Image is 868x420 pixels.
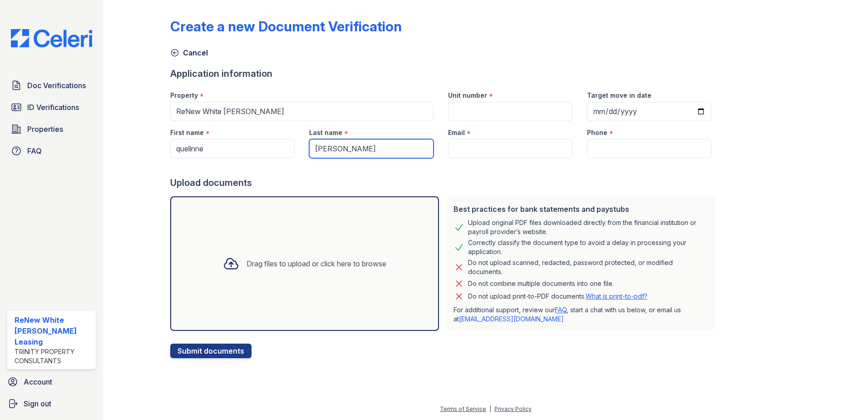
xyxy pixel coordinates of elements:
a: Properties [7,120,96,138]
a: What is print-to-pdf? [586,292,647,300]
div: Trinity Property Consultants [15,347,92,365]
a: ID Verifications [7,98,96,116]
p: Do not upload print-to-PDF documents. [468,292,647,301]
div: Upload original PDF files downloaded directly from the financial institution or payroll provider’... [468,218,708,236]
span: FAQ [27,145,42,156]
div: Drag files to upload or click here to browse [247,258,386,269]
a: [EMAIL_ADDRESS][DOMAIN_NAME] [459,315,564,323]
label: Unit number [448,91,487,100]
div: Do not upload scanned, redacted, password protected, or modified documents. [468,258,708,276]
div: Do not combine multiple documents into one file. [468,278,614,289]
label: First name [170,128,204,137]
div: Upload documents [170,176,719,189]
a: Sign out [4,395,99,413]
div: | [489,405,491,412]
label: Email [448,128,465,137]
button: Submit documents [170,344,252,358]
a: Cancel [170,47,208,58]
span: Doc Verifications [27,80,86,91]
span: Account [24,376,52,387]
label: Phone [587,128,607,137]
label: Property [170,91,198,100]
p: For additional support, review our , start a chat with us below, or email us at [454,305,708,324]
label: Last name [309,128,342,137]
a: Terms of Service [440,405,486,412]
div: Create a new Document Verification [170,18,402,35]
div: Best practices for bank statements and paystubs [454,204,708,215]
span: Properties [27,124,63,135]
div: ReNew White [PERSON_NAME] Leasing [15,315,92,347]
span: Sign out [24,398,51,409]
a: Account [4,373,99,391]
a: Privacy Policy [494,405,532,412]
img: CE_Logo_Blue-a8612792a0a2168367f1c8372b55b34899dd931a85d93a1a3d3e32e68fde9ad4.png [4,29,99,47]
div: Correctly classify the document type to avoid a delay in processing your application. [468,238,708,256]
label: Target move in date [587,91,651,100]
div: Application information [170,67,719,80]
span: ID Verifications [27,102,79,113]
a: Doc Verifications [7,76,96,95]
a: FAQ [555,306,567,314]
a: FAQ [7,142,96,160]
